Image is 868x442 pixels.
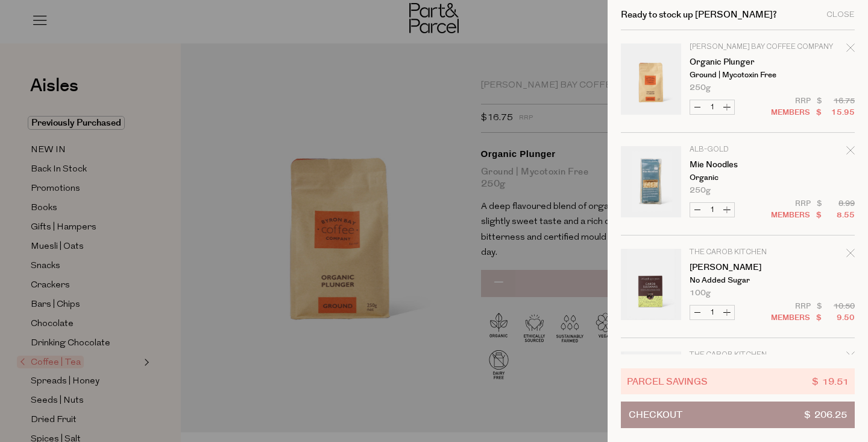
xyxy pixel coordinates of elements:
p: Alb-Gold [690,146,783,153]
a: Mie Noodles [690,161,783,169]
input: QTY Organic Plunger [705,100,720,114]
input: QTY Carob Sultanas [705,306,720,319]
p: [PERSON_NAME] Bay Coffee Company [690,43,783,51]
span: 100g [690,289,711,297]
span: Checkout [629,402,682,428]
div: Remove Banjo Bear [846,350,855,366]
h2: Ready to stock up [PERSON_NAME]? [621,10,777,19]
span: $ 206.25 [804,402,847,428]
span: 250g [690,187,711,194]
span: Parcel Savings [627,374,708,388]
span: 250g [690,84,711,92]
p: Organic [690,174,783,182]
a: [PERSON_NAME] [690,263,783,272]
p: The Carob Kitchen [690,351,783,359]
input: QTY Mie Noodles [705,203,720,217]
span: $ 19.51 [812,374,849,388]
a: Organic Plunger [690,58,783,66]
div: Remove Mie Noodles [846,144,855,161]
button: Checkout$ 206.25 [621,402,855,428]
p: No Added Sugar [690,277,783,284]
div: Remove Organic Plunger [846,42,855,58]
div: Close [826,11,855,19]
p: Ground | Mycotoxin Free [690,71,783,79]
p: The Carob Kitchen [690,249,783,256]
div: Remove Carob Sultanas [846,247,855,263]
